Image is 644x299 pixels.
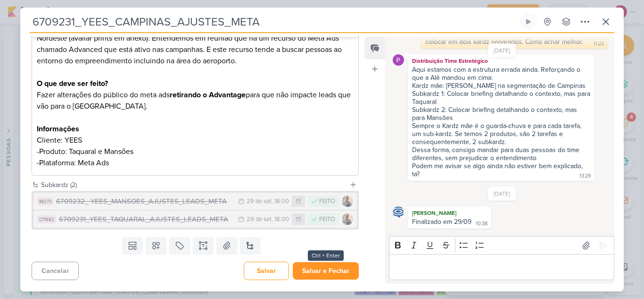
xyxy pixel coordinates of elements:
[33,211,357,228] button: CT1682 6709231_YEES_TAQUARAL_AJUSTES_LEADS_META 29 de set , 18:00 FEITO
[389,236,614,255] div: Editor toolbar
[247,216,272,222] div: 29 de set
[412,146,590,162] div: Dessa forma, consigo mandar para duas pessoas do time diferentes, sem prejudicar o entendimento
[594,40,604,48] div: 11:23
[244,262,289,280] button: Salvar
[476,220,487,228] div: 10:38
[342,214,353,225] img: Iara Santos
[342,196,353,207] img: Iara Santos
[30,13,518,30] input: Kard Sem Título
[32,3,359,176] div: Editor editing area: main
[37,89,354,123] p: Fazer alterações do público do meta ads para que não impacte leads que vão para o [GEOGRAPHIC_DATA].
[37,79,108,88] strong: O que deve ser feito?
[37,197,53,205] div: IM273
[393,54,404,66] img: Distribuição Time Estratégico
[37,124,79,134] strong: Informações
[272,198,289,205] div: , 18:00
[247,198,272,205] div: 29 de set
[33,193,357,210] button: IM273 6709232_ YEES_MANSOES_AJUSTES_LEADS_META 29 de set , 18:00 FEITO
[293,262,359,280] button: Salvar e Fechar
[41,180,346,190] div: Subkardz (2)
[319,215,335,224] div: FEITO
[59,214,233,225] div: 6709231_YEES_TAQUARAL_AJUSTES_LEADS_META
[37,146,354,157] p: -Produto: Taquaral e Mansões
[56,196,233,207] div: 6709232_ YEES_MANSOES_AJUSTES_LEADS_META
[412,82,590,90] div: Kardz mãe: [PERSON_NAME] na segmentação de Campinas
[170,90,246,100] strong: retirando o Advantage
[412,66,590,82] div: Aqui estamos com a estrutura errada ainda. Reforçando o que a Alê mandou em cima:
[412,218,471,226] div: Finalizado em 29/09
[412,106,590,122] div: Subkardz 2: Colocar briefing detalhando o contexto, mas para Mansões
[319,197,335,206] div: FEITO
[525,18,532,26] div: Ligar relógio
[412,90,590,106] div: Subkardz 1: Colocar briefing detalhando o contexto, mas para Taquaral
[410,208,489,218] div: [PERSON_NAME]
[37,215,56,223] div: CT1682
[579,172,591,180] div: 13:29
[37,135,354,146] p: Cliente: YEES
[37,10,354,89] p: O cliente tem recebido leads fora do perfil pela campanha de Meta Ads. Alguns com DDD do Nordeste...
[393,206,404,218] img: Caroline Traven De Andrade
[389,254,614,280] div: Editor editing area: main
[410,56,593,66] div: Distribuição Time Estratégico
[412,122,590,146] div: Sempre o Kardz mãe é o guarda-chuva e para cada tarefa, um sub-kardz. Se temos 2 produtos, são 2 ...
[308,250,344,261] div: Ctrl + Enter
[32,262,79,280] button: Cancelar
[412,162,585,178] div: Podem me avisar se algo ainda não estiver bem explicado, ta?
[272,216,289,222] div: , 18:00
[37,157,354,169] p: -Plataforma: Meta Ads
